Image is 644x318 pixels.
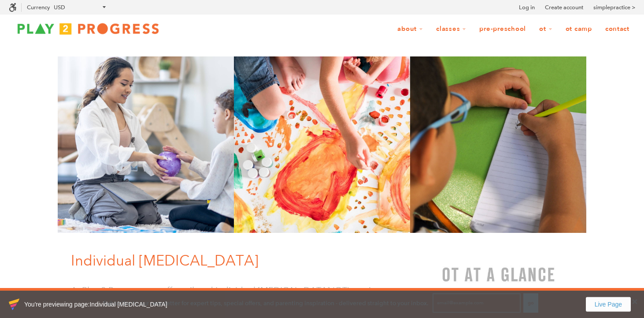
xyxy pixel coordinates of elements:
a: Pre-Preschool [474,21,532,37]
a: OT Camp [560,21,598,37]
a: Classes [430,21,472,37]
a: Create account [545,3,583,12]
a: OT [533,21,558,37]
img: Play2Progress logo [9,20,167,37]
span: Live Page [595,300,622,307]
a: About [392,21,429,37]
a: simplepractice > [593,3,635,12]
span: You're previewing page: [24,301,167,308]
label: Currency [27,4,50,11]
a: Live Page [586,297,631,311]
a: Contact [600,21,635,37]
span: Individual [MEDICAL_DATA] [89,301,167,308]
h1: Individual [MEDICAL_DATA] [71,251,403,271]
a: Log in [519,3,535,12]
